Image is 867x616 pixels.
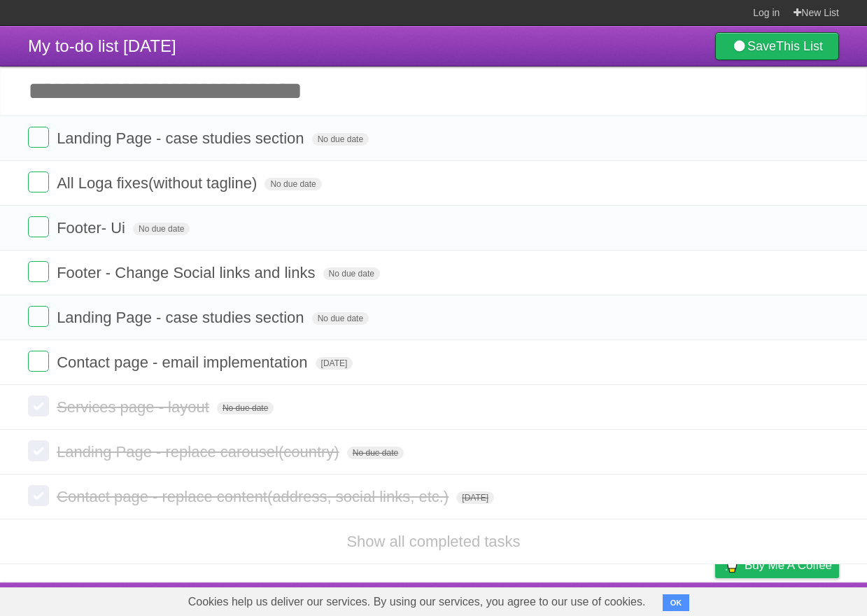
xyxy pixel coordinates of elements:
[316,357,353,370] span: [DATE]
[776,39,823,53] b: This List
[529,586,558,612] a: About
[57,309,307,326] span: Landing Page - case studies section
[575,586,632,612] a: Developers
[715,552,839,578] a: Buy me a coffee
[28,485,49,506] label: Done
[28,216,49,237] label: Done
[57,353,311,371] span: Contact page - email implementation
[28,351,49,372] label: Done
[57,174,260,192] span: All Loga fixes(without tagline)
[751,586,839,612] a: Suggest a feature
[722,553,741,577] img: Buy me a coffee
[312,133,369,146] span: No due date
[745,553,832,577] span: Buy me a coffee
[57,219,129,237] span: Footer- Ui
[28,127,49,148] label: Done
[28,440,49,461] label: Done
[323,267,380,280] span: No due date
[715,32,839,60] a: SaveThis List
[28,171,49,192] label: Done
[28,395,49,416] label: Done
[28,261,49,282] label: Done
[312,312,369,325] span: No due date
[347,447,404,459] span: No due date
[174,588,660,616] span: Cookies help us deliver our services. By using our services, you agree to our use of cookies.
[57,129,307,147] span: Landing Page - case studies section
[28,306,49,327] label: Done
[663,594,690,611] button: OK
[649,586,680,612] a: Terms
[133,223,190,235] span: No due date
[57,443,343,461] span: Landing Page - replace carousel(country)
[265,178,321,190] span: No due date
[217,402,274,414] span: No due date
[28,36,176,55] span: My to-do list [DATE]
[57,264,318,281] span: Footer - Change Social links and links
[456,491,494,504] span: [DATE]
[346,533,520,550] a: Show all completed tasks
[57,488,452,505] span: Contact page - replace content(address, social links, etc.)
[697,586,733,612] a: Privacy
[57,398,213,416] span: Services page - layout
